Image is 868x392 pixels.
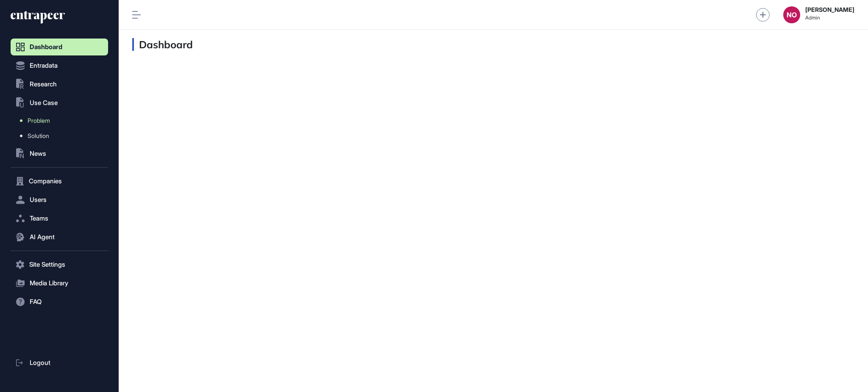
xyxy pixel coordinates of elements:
a: Dashboard [11,39,108,55]
button: Use Case [11,94,108,111]
span: Research [30,81,57,88]
a: Solution [15,128,108,144]
a: Logout [11,354,108,371]
button: FAQ [11,293,108,310]
span: Teams [30,215,48,222]
span: FAQ [30,298,42,305]
span: Site Settings [29,261,65,268]
span: Logout [30,359,50,366]
span: Companies [29,178,62,185]
button: Companies [11,173,108,190]
span: Entradata [30,62,58,69]
span: Users [30,196,47,203]
span: Use Case [30,99,58,106]
button: Teams [11,210,108,227]
strong: [PERSON_NAME] [805,6,854,13]
button: Users [11,191,108,208]
span: Problem [28,117,50,124]
button: Entradata [11,57,108,74]
span: AI Agent [30,234,55,240]
button: News [11,145,108,162]
button: NO [783,6,800,23]
span: Dashboard [30,44,62,50]
span: Admin [805,15,854,21]
a: Problem [15,113,108,128]
button: Research [11,76,108,93]
button: Media Library [11,275,108,292]
span: Media Library [30,280,68,287]
span: News [30,150,46,157]
span: Solution [28,133,49,139]
h3: Dashboard [132,38,193,51]
button: AI Agent [11,229,108,246]
button: Site Settings [11,256,108,273]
